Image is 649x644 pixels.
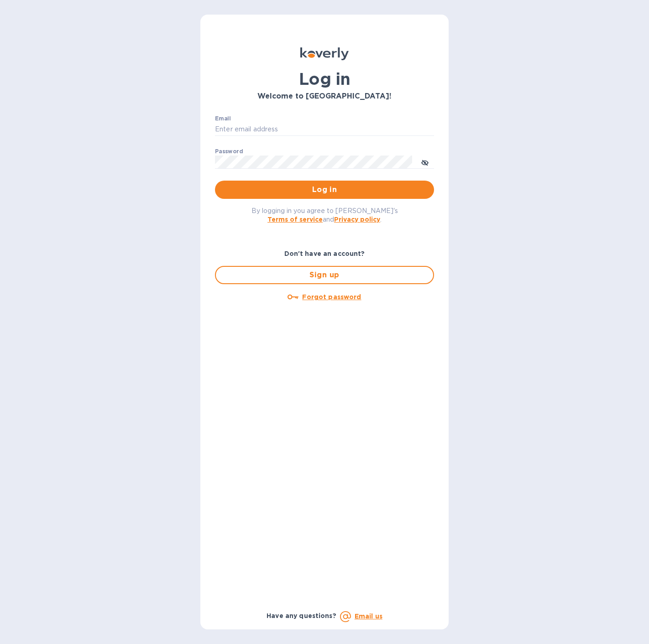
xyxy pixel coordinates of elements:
a: Email us [355,613,382,620]
span: Sign up [223,270,426,280]
u: Forgot password [302,293,361,301]
button: Sign up [215,266,434,284]
input: Enter email address [215,123,434,136]
b: Have any questions? [267,612,336,619]
button: Log in [215,181,434,199]
button: toggle password visibility [416,153,434,171]
h1: Log in [215,69,434,88]
label: Password [215,149,243,154]
h3: Welcome to [GEOGRAPHIC_DATA]! [215,92,434,101]
a: Terms of service [267,216,323,223]
span: By logging in you agree to [PERSON_NAME]'s and . [251,207,398,223]
span: Log in [222,184,427,195]
label: Email [215,116,231,121]
b: Don't have an account? [284,250,365,257]
a: Privacy policy [334,216,380,223]
img: Koverly [300,47,349,60]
